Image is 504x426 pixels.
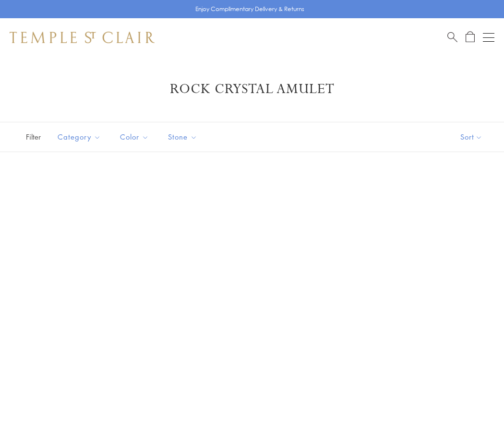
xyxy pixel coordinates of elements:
[439,122,504,152] button: Show sort by
[10,32,155,43] img: Temple St. Clair
[163,131,204,143] span: Stone
[466,31,475,43] a: Open Shopping Bag
[50,126,108,148] button: Category
[161,126,204,148] button: Stone
[195,4,304,14] p: Enjoy Complimentary Delivery & Returns
[115,131,156,143] span: Color
[24,81,480,98] h1: Rock Crystal Amulet
[53,131,108,143] span: Category
[483,32,494,43] button: Open navigation
[113,126,156,148] button: Color
[447,31,457,43] a: Search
